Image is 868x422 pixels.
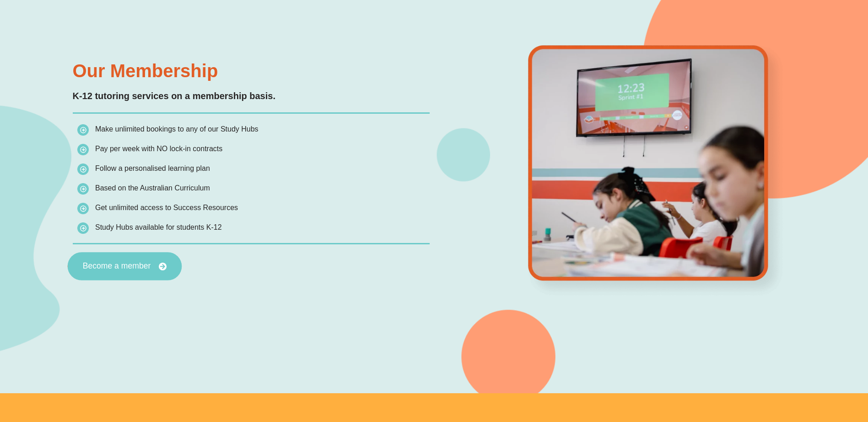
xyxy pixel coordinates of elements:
span: Based on the Australian Curriculum [95,184,210,192]
a: Become a member [67,253,182,281]
span: Get unlimited access to Success Resources [95,204,238,211]
span: Follow a personalised learning plan [95,164,210,172]
img: icon-list.png [77,164,89,175]
img: icon-list.png [77,183,89,195]
img: icon-list.png [77,222,89,234]
p: K-12 tutoring services on a membership basis. [73,89,430,103]
span: Pay per week with NO lock-in contracts [95,145,222,153]
span: Become a member [82,263,151,271]
img: icon-list.png [77,144,89,155]
span: Study Hubs available for students K-12 [95,223,222,231]
span: Make unlimited bookings to any of our Study Hubs [95,125,259,133]
img: icon-list.png [77,124,89,136]
iframe: Chat Widget [716,319,868,422]
h3: Our Membership [73,62,430,80]
img: icon-list.png [77,203,89,214]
